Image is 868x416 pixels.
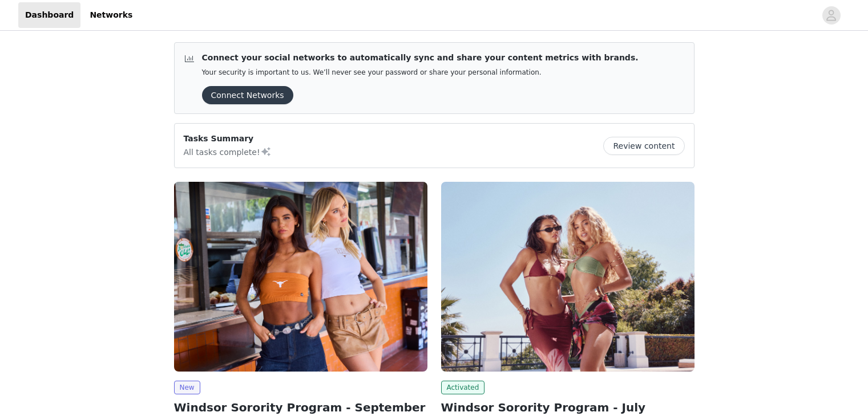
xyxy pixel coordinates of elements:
[174,182,427,372] img: Windsor
[174,381,200,394] span: New
[202,86,293,104] button: Connect Networks
[184,145,272,158] p: All tasks complete!
[826,6,837,25] div: avatar
[184,133,272,145] p: Tasks Summary
[441,381,485,394] span: Activated
[83,2,139,28] a: Networks
[441,182,695,372] img: Windsor
[441,399,695,416] h2: Windsor Sorority Program - July
[174,399,427,416] h2: Windsor Sorority Program - September
[603,137,684,155] button: Review content
[202,52,639,64] p: Connect your social networks to automatically sync and share your content metrics with brands.
[18,2,80,28] a: Dashboard
[202,68,639,77] p: Your security is important to us. We’ll never see your password or share your personal information.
